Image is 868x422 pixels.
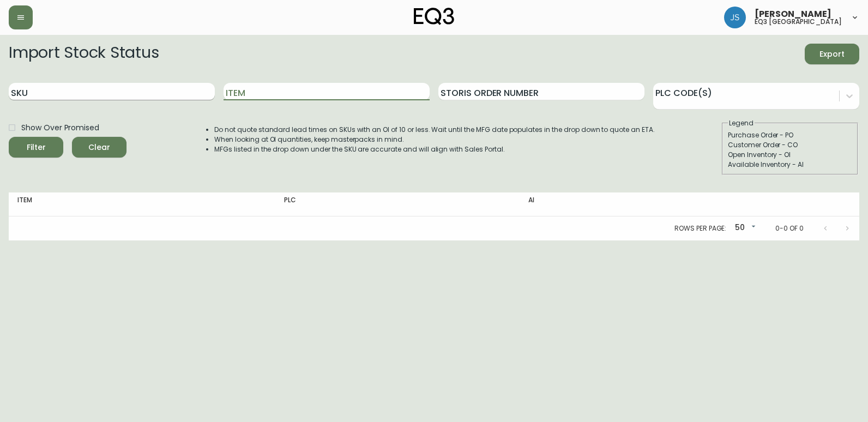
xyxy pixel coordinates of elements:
th: Item [9,192,275,216]
span: Clear [81,141,118,154]
img: logo [414,8,454,25]
div: Open Inventory - OI [728,150,852,160]
h5: eq3 [GEOGRAPHIC_DATA] [755,19,842,25]
th: PLC [275,192,520,216]
div: Available Inventory - AI [728,160,852,170]
legend: Legend [728,118,755,128]
p: Rows per page: [674,224,726,233]
div: Customer Order - CO [728,140,852,150]
img: f82dfefccbffaa8aacc9f3a909cf23c8 [724,7,746,28]
li: Do not quote standard lead times on SKUs with an OI of 10 or less. Wait until the MFG date popula... [214,125,655,135]
span: Export [813,47,851,61]
button: Filter [9,137,63,158]
li: MFGs listed in the drop down under the SKU are accurate and will align with Sales Portal. [214,144,655,154]
div: 50 [731,219,758,237]
th: AI [520,192,714,216]
div: Purchase Order - PO [728,130,852,140]
button: Clear [72,137,126,158]
button: Export [805,44,859,64]
h2: Import Stock Status [9,44,159,64]
li: When looking at OI quantities, keep masterpacks in mind. [214,135,655,144]
span: [PERSON_NAME] [755,10,831,19]
span: Show Over Promised [21,122,99,134]
p: 0-0 of 0 [775,224,804,233]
